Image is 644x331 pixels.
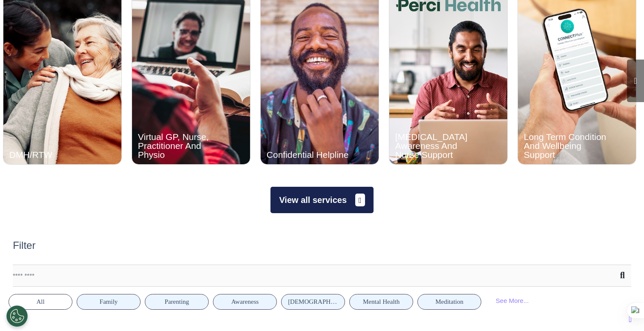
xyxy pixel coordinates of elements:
[486,293,539,309] div: See More...
[349,294,413,310] button: Mental Health
[6,305,28,327] button: Open Preferences
[270,187,373,213] button: View all services
[9,294,72,310] button: All
[281,294,345,310] button: [DEMOGRAPHIC_DATA] Health
[138,132,221,159] div: Virtual GP, Nurse, Practitioner And Physio
[267,150,349,159] div: Confidential Helpline
[213,294,277,310] button: Awareness
[9,150,92,159] div: DMH/RTW
[77,294,141,310] button: Family
[395,132,478,159] div: [MEDICAL_DATA] Awareness And Nurse Support
[13,240,35,252] h2: Filter
[524,132,607,159] div: Long Term Condition And Wellbeing Support
[417,294,481,310] button: Meditation
[145,294,209,310] button: Parenting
